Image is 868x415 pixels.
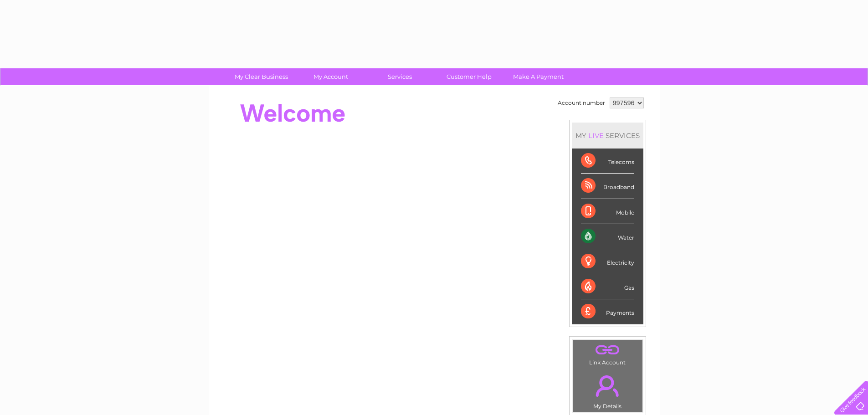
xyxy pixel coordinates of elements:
[572,123,643,149] div: MY SERVICES
[581,199,634,224] div: Mobile
[581,149,634,174] div: Telecoms
[362,68,437,85] a: Services
[555,95,607,111] td: Account number
[431,68,507,85] a: Customer Help
[575,370,640,402] a: .
[581,299,634,324] div: Payments
[581,274,634,299] div: Gas
[575,342,640,358] a: .
[581,249,634,274] div: Electricity
[586,131,606,140] div: LIVE
[224,68,299,85] a: My Clear Business
[581,174,634,199] div: Broadband
[572,339,643,368] td: Link Account
[572,368,643,412] td: My Details
[293,68,368,85] a: My Account
[581,224,634,249] div: Water
[501,68,576,85] a: Make A Payment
